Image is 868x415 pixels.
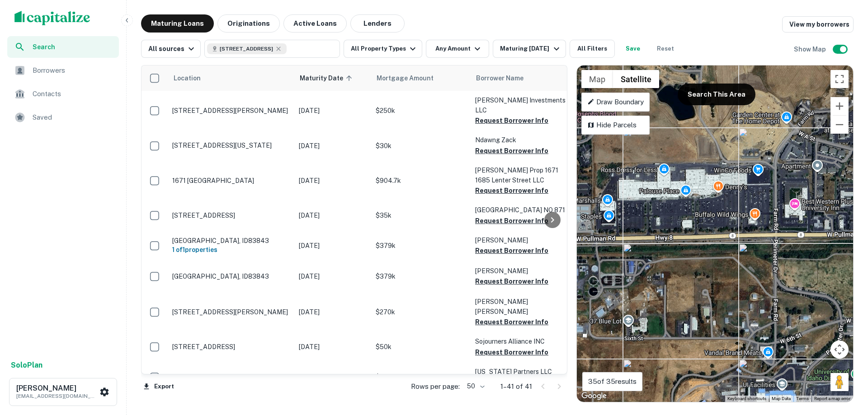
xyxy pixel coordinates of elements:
[772,396,791,402] button: Map Data
[173,73,201,84] span: Location
[475,95,566,115] p: [PERSON_NAME] Investments LLC
[14,11,90,25] img: capitalize-logo.png
[376,141,466,151] p: $30k
[172,211,290,219] p: [STREET_ADDRESS]
[830,70,849,88] button: Toggle fullscreen view
[475,215,548,226] button: Request Borrower Info
[830,97,849,115] button: Zoom in
[148,43,197,54] div: All sources
[588,376,637,387] p: 35 of 35 results
[11,360,42,371] a: SoloPlan
[172,373,290,381] p: [STREET_ADDRESS]
[7,60,119,81] a: Borrowers
[796,396,809,401] a: Terms
[299,176,367,186] p: [DATE]
[475,135,566,145] p: Ndawng Zack
[141,380,176,393] button: Export
[172,343,290,351] p: [STREET_ADDRESS]
[475,336,566,346] p: Sojourners Alliance INC
[220,45,273,53] span: [STREET_ADDRESS]
[299,271,367,281] p: [DATE]
[299,342,367,352] p: [DATE]
[493,40,566,58] button: Maturing [DATE]
[344,40,422,58] button: All Property Types
[350,14,405,33] button: Lenders
[376,342,466,352] p: $50k
[16,392,98,400] p: [EMAIL_ADDRESS][DOMAIN_NAME]
[172,308,290,316] p: [STREET_ADDRESS][PERSON_NAME]
[475,297,566,317] p: [PERSON_NAME] [PERSON_NAME]
[500,43,561,54] div: Maturing [DATE]
[579,390,609,402] a: Open this area in Google Maps (opens a new window)
[475,145,548,156] button: Request Borrower Info
[727,396,766,402] button: Keyboard shortcuts
[471,65,570,91] th: Borrower Name
[475,347,548,358] button: Request Borrower Info
[475,276,548,287] button: Request Borrower Info
[475,266,566,276] p: [PERSON_NAME]
[172,245,290,255] h6: 1 of 1 properties
[141,14,214,33] button: Maturing Loans
[823,343,868,386] iframe: Chat Widget
[475,235,566,245] p: [PERSON_NAME]
[376,210,466,220] p: $35k
[814,396,850,401] a: Report a map error
[217,14,280,33] button: Originations
[830,116,849,134] button: Zoom out
[9,378,117,406] button: [PERSON_NAME][EMAIL_ADDRESS][DOMAIN_NAME]
[500,381,532,392] p: 1–41 of 41
[172,141,290,149] p: [STREET_ADDRESS][US_STATE]
[33,42,113,52] span: Search
[475,185,548,196] button: Request Borrower Info
[141,40,201,58] button: All sources
[475,165,566,185] p: [PERSON_NAME] Prop 1671 1685 Lenter Street LLC
[475,367,566,377] p: [US_STATE] Partners LLC
[33,89,113,99] span: Contacts
[7,107,119,128] a: Saved
[618,40,647,58] button: Save your search to get updates of matches that match your search criteria.
[299,241,367,251] p: [DATE]
[475,205,566,215] p: [GEOGRAPHIC_DATA] NO 871
[830,340,849,359] button: Map camera controls
[371,65,471,91] th: Mortgage Amount
[299,372,367,382] p: [DATE]
[299,307,367,317] p: [DATE]
[172,272,290,280] p: [GEOGRAPHIC_DATA], ID83843
[168,65,294,91] th: Location
[299,141,367,151] p: [DATE]
[299,106,367,116] p: [DATE]
[613,70,659,88] button: Show satellite imagery
[300,73,355,84] span: Maturity Date
[172,107,290,115] p: [STREET_ADDRESS][PERSON_NAME]
[579,390,609,402] img: Google
[16,385,98,392] h6: [PERSON_NAME]
[33,65,113,76] span: Borrowers
[587,120,644,131] p: Hide Parcels
[475,245,548,256] button: Request Borrower Info
[376,372,466,382] p: $3.5M
[283,14,347,33] button: Active Loans
[463,380,486,393] div: 50
[475,317,548,327] button: Request Borrower Info
[581,70,613,88] button: Show street map
[678,84,755,105] button: Search This Area
[376,106,466,116] p: $250k
[294,65,371,91] th: Maturity Date
[172,177,290,185] p: 1671 [GEOGRAPHIC_DATA]
[172,237,290,245] p: [GEOGRAPHIC_DATA], ID83843
[475,115,548,126] button: Request Borrower Info
[577,65,853,402] div: 0 0
[7,36,119,58] a: Search
[476,73,524,84] span: Borrower Name
[377,73,445,84] span: Mortgage Amount
[651,40,680,58] button: Reset
[570,40,615,58] button: All Filters
[299,210,367,220] p: [DATE]
[7,83,119,105] a: Contacts
[376,307,466,317] p: $270k
[376,176,466,186] p: $904.7k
